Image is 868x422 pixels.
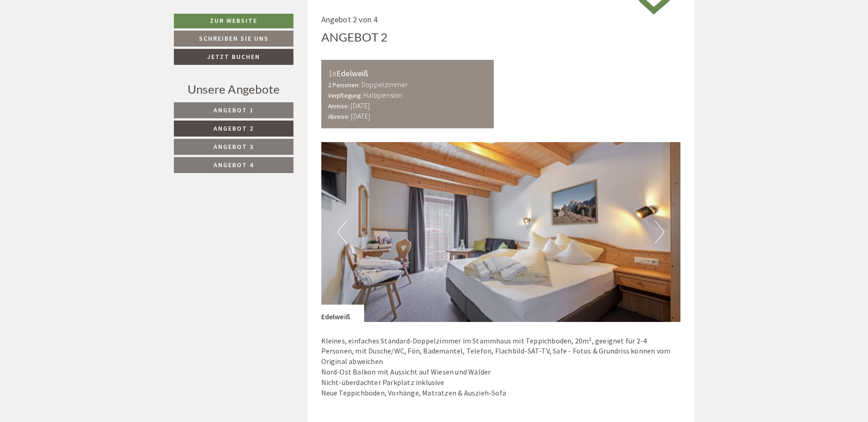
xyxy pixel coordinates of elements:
[174,49,293,65] a: Jetzt buchen
[328,113,350,121] small: Abreise:
[364,90,402,100] b: Halbpension
[214,124,254,132] span: Angebot 2
[305,241,360,257] button: Senden
[321,29,388,46] div: Angebot 2
[163,7,196,23] div: [DATE]
[214,142,254,151] span: Angebot 3
[321,305,365,322] div: Edelweiß
[361,80,408,89] b: Doppelzimmer
[328,67,487,80] div: Edelweiß
[655,221,664,243] button: Next
[328,102,350,110] small: Anreise:
[174,81,293,98] div: Unsere Angebote
[350,101,370,110] b: [DATE]
[174,14,293,28] a: Zur Website
[210,25,352,53] div: Guten Tag, wie können wir Ihnen helfen?
[215,45,345,51] small: 12:56
[321,142,681,322] img: image
[321,336,681,398] p: Kleines, einfaches Standard-Doppelzimmer im Stammhaus mit Teppichboden, 20m², geeignet für 2-4 Pe...
[214,161,254,169] span: Angebot 4
[328,92,362,100] small: Verpflegung:
[337,221,347,243] button: Previous
[214,106,254,114] span: Angebot 1
[328,81,360,89] small: 2 Personen:
[351,111,370,121] b: [DATE]
[174,31,293,47] a: Schreiben Sie uns
[321,14,378,25] span: Angebot 2 von 4
[215,27,345,34] div: Sie
[328,67,336,79] b: 1x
